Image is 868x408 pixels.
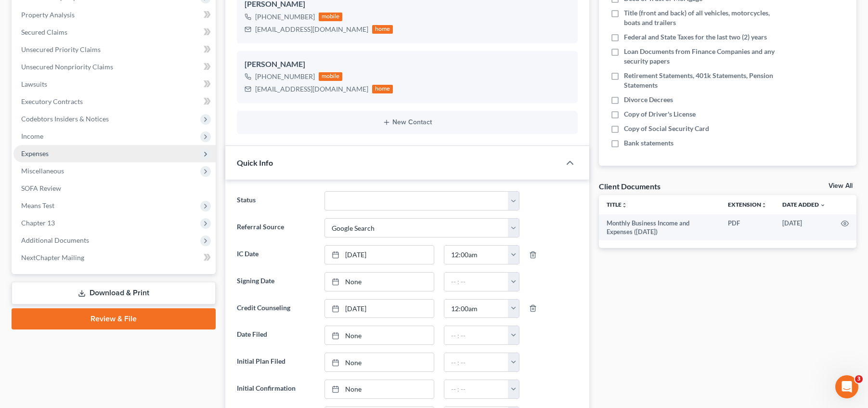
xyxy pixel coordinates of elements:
a: Unsecured Nonpriority Claims [13,58,216,76]
span: Chapter 13 [21,219,55,227]
div: [PHONE_NUMBER] [255,12,315,22]
a: Titleunfold_more [607,201,627,208]
span: Means Test [21,201,54,210]
i: expand_more [820,202,826,208]
span: Property Analysis [21,11,75,19]
span: Loan Documents from Finance Companies and any security papers [624,47,784,66]
input: -- : -- [444,380,508,398]
span: Copy of Driver's License [624,109,696,119]
a: Property Analysis [13,6,216,24]
i: unfold_more [622,202,627,208]
a: Date Added expand_more [782,201,826,208]
div: [EMAIL_ADDRESS][DOMAIN_NAME] [255,25,368,34]
a: Unsecured Priority Claims [13,41,216,58]
label: Date Filed [232,326,320,345]
a: Lawsuits [13,76,216,93]
a: Download & Print [12,282,216,304]
span: Copy of Social Security Card [624,124,709,133]
td: [DATE] [775,214,833,241]
div: mobile [319,13,343,21]
span: Codebtors Insiders & Notices [21,115,109,123]
span: Miscellaneous [21,167,64,175]
span: 3 [855,375,863,383]
iframe: Intercom live chat [835,375,858,398]
div: home [372,25,393,34]
a: SOFA Review [13,180,216,197]
span: Income [21,132,43,140]
span: Quick Info [237,158,273,167]
input: -- : -- [444,246,508,264]
a: None [325,353,434,371]
label: Initial Plan Filed [232,353,320,372]
i: unfold_more [761,202,767,208]
td: PDF [720,214,775,241]
input: -- : -- [444,326,508,344]
input: -- : -- [444,273,508,291]
input: -- : -- [444,353,508,371]
label: Status [232,191,320,211]
a: [DATE] [325,246,434,264]
a: [DATE] [325,300,434,318]
div: Client Documents [599,181,661,191]
a: NextChapter Mailing [13,249,216,266]
a: None [325,273,434,291]
label: Signing Date [232,272,320,291]
div: mobile [319,72,343,81]
button: New Contact [245,118,570,126]
a: None [325,380,434,398]
input: -- : -- [444,300,508,318]
label: IC Date [232,245,320,264]
span: Unsecured Nonpriority Claims [21,63,113,71]
div: home [372,85,393,93]
span: Expenses [21,149,49,158]
div: [PHONE_NUMBER] [255,72,315,81]
div: [PERSON_NAME] [245,59,570,70]
a: None [325,326,434,344]
span: SOFA Review [21,184,61,192]
a: Executory Contracts [13,93,216,110]
a: Secured Claims [13,24,216,41]
span: Lawsuits [21,80,47,88]
span: Unsecured Priority Claims [21,45,101,53]
div: [EMAIL_ADDRESS][DOMAIN_NAME] [255,84,368,94]
a: Review & File [12,308,216,329]
label: Credit Counseling [232,299,320,318]
span: Additional Documents [21,236,89,244]
span: Title (front and back) of all vehicles, motorcycles, boats and trailers [624,8,784,27]
span: Bank statements [624,138,674,148]
span: Federal and State Taxes for the last two (2) years [624,32,767,42]
span: Retirement Statements, 401k Statements, Pension Statements [624,71,784,90]
span: Secured Claims [21,28,67,36]
a: Extensionunfold_more [728,201,767,208]
td: Monthly Business Income and Expenses ([DATE]) [599,214,720,241]
a: View All [829,183,853,189]
label: Referral Source [232,218,320,237]
span: Executory Contracts [21,97,83,105]
span: Divorce Decrees [624,95,673,105]
label: Initial Confirmation [232,380,320,399]
span: NextChapter Mailing [21,253,84,262]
